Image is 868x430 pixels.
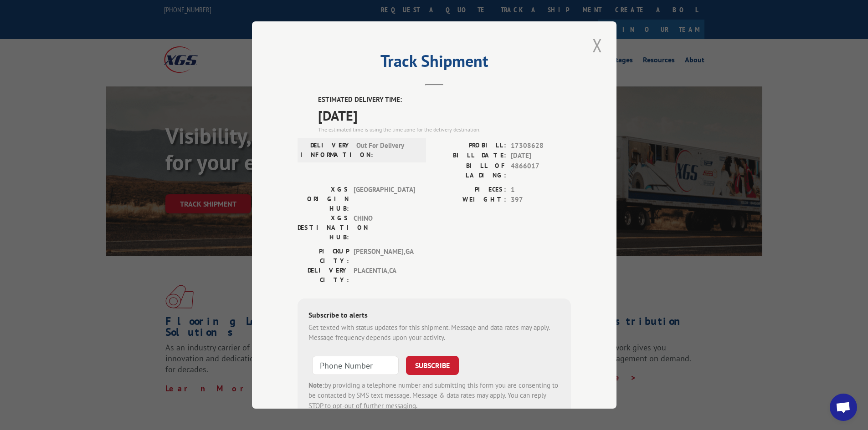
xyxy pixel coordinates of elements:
[354,247,415,266] span: [PERSON_NAME] , GA
[354,185,415,213] span: [GEOGRAPHIC_DATA]
[590,33,605,58] button: Close modal
[300,141,352,160] label: DELIVERY INFORMATION:
[354,213,415,242] span: CHINO
[434,195,506,205] label: WEIGHT:
[511,195,571,205] span: 397
[318,95,571,105] label: ESTIMATED DELIVERY TIME:
[406,356,459,375] button: SUBSCRIBE
[308,380,560,411] div: by providing a telephone number and submitting this form you are consenting to be contacted by SM...
[830,394,857,421] a: Open chat
[434,151,506,161] label: BILL DATE:
[298,247,349,266] label: PICKUP CITY:
[318,126,571,134] div: The estimated time is using the time zone for the delivery destination.
[298,185,349,213] label: XGS ORIGIN HUB:
[434,141,506,151] label: PROBILL:
[308,323,560,343] div: Get texted with status updates for this shipment. Message and data rates may apply. Message frequ...
[434,185,506,195] label: PIECES:
[511,141,571,151] span: 17308628
[511,185,571,195] span: 1
[434,161,506,180] label: BILL OF LADING:
[308,309,560,323] div: Subscribe to alerts
[354,266,415,285] span: PLACENTIA , CA
[298,55,571,72] h2: Track Shipment
[312,356,399,375] input: Phone Number
[511,151,571,161] span: [DATE]
[298,213,349,242] label: XGS DESTINATION HUB:
[308,381,324,390] strong: Note:
[318,105,571,126] span: [DATE]
[356,141,418,160] span: Out For Delivery
[298,266,349,285] label: DELIVERY CITY:
[511,161,571,180] span: 4866017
